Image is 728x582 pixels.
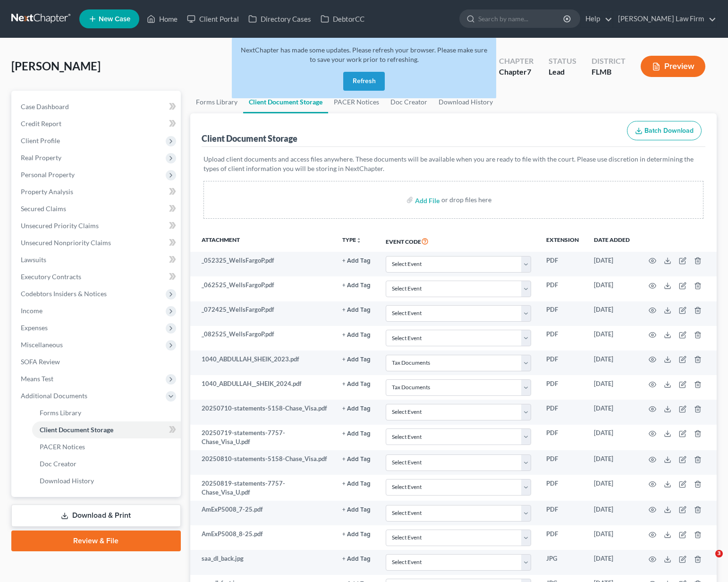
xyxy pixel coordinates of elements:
[342,307,371,313] button: + Add Tag
[40,443,85,451] span: PACER Notices
[190,525,335,550] td: AmExP5008_8-25.pdf
[539,525,586,550] td: PDF
[190,550,335,574] td: saa_dl_back.jpg
[13,200,181,217] a: Secured Claims
[592,67,626,77] div: FLMB
[21,120,61,128] span: Credit Report
[13,353,181,370] a: SOFA Review
[190,91,243,113] a: Forms Library
[586,351,637,375] td: [DATE]
[342,281,371,290] a: + Add Tag
[539,550,586,574] td: JPG
[342,305,371,314] a: + Add Tag
[586,425,637,451] td: [DATE]
[342,507,371,513] button: + Add Tag
[586,550,637,574] td: [DATE]
[21,137,60,145] span: Client Profile
[586,252,637,276] td: [DATE]
[32,455,181,472] a: Doc Creator
[539,301,586,326] td: PDF
[13,98,181,115] a: Case Dashboard
[190,351,335,375] td: 1040_ABDULLAH_SHEIK_2023.pdf
[316,10,369,27] a: DebtorCC
[32,421,181,438] a: Client Document Storage
[40,460,76,468] span: Doc Creator
[342,505,371,514] a: + Add Tag
[190,375,335,400] td: 1040_ABDULLAH__SHEIK_2024.pdf
[21,154,61,162] span: Real Property
[342,282,371,289] button: + Add Tag
[581,10,612,27] a: Help
[539,230,586,252] th: Extension
[539,326,586,351] td: PDF
[142,10,182,27] a: Home
[586,326,637,351] td: [DATE]
[378,230,539,252] th: Event Code
[21,188,73,196] span: Property Analysis
[21,307,42,315] span: Income
[11,505,181,527] a: Download & Print
[613,10,716,27] a: [PERSON_NAME] Law Firm
[342,330,371,339] a: + Add Tag
[539,475,586,501] td: PDF
[342,556,371,562] button: + Add Tag
[342,381,371,387] button: + Add Tag
[21,341,63,349] span: Miscellaneous
[592,56,626,67] div: District
[190,501,335,525] td: AmExP5008_7-25.pdf
[539,450,586,475] td: PDF
[21,290,107,298] span: Codebtors Insiders & Notices
[715,550,723,557] span: 3
[40,426,113,434] span: Client Document Storage
[586,375,637,400] td: [DATE]
[586,501,637,525] td: [DATE]
[40,409,81,417] span: Forms Library
[21,273,81,281] span: Executory Contracts
[586,276,637,301] td: [DATE]
[13,115,181,132] a: Credit Report
[586,230,637,252] th: Date added
[356,238,362,243] i: unfold_more
[21,222,99,230] span: Unsecured Priority Claims
[32,404,181,421] a: Forms Library
[478,10,565,27] input: Search by name...
[21,375,53,383] span: Means Test
[539,400,586,424] td: PDF
[40,477,94,485] span: Download History
[342,355,371,364] a: + Add Tag
[190,252,335,276] td: _052325_WellsFargoP.pdf
[21,256,46,264] span: Lawsuits
[586,400,637,424] td: [DATE]
[202,133,297,144] div: Client Document Storage
[190,400,335,424] td: 20250710-statements-5158-Chase_Visa.pdf
[539,425,586,451] td: PDF
[342,554,371,563] a: + Add Tag
[627,121,702,141] button: Batch Download
[342,481,371,487] button: + Add Tag
[190,326,335,351] td: _082525_WellsFargoP.pdf
[21,171,75,179] span: Personal Property
[586,450,637,475] td: [DATE]
[343,72,385,91] button: Refresh
[342,406,371,412] button: + Add Tag
[182,10,244,27] a: Client Portal
[21,103,69,111] span: Case Dashboard
[342,479,371,488] a: + Add Tag
[13,251,181,268] a: Lawsuits
[244,10,316,27] a: Directory Cases
[586,525,637,550] td: [DATE]
[696,550,719,573] iframe: Intercom live chat
[539,375,586,400] td: PDF
[342,530,371,539] a: + Add Tag
[21,392,87,400] span: Additional Documents
[539,501,586,525] td: PDF
[13,234,181,251] a: Unsecured Nonpriority Claims
[539,276,586,301] td: PDF
[99,16,130,23] span: New Case
[21,239,111,247] span: Unsecured Nonpriority Claims
[539,351,586,375] td: PDF
[11,531,181,551] a: Review & File
[342,258,371,264] button: + Add Tag
[13,183,181,200] a: Property Analysis
[21,358,60,366] span: SOFA Review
